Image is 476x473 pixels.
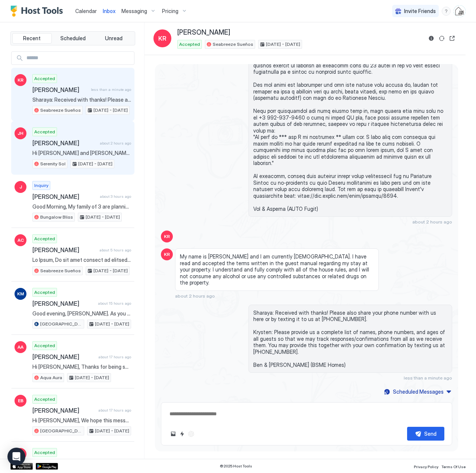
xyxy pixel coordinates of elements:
span: Seabreeze Sueños [40,267,81,274]
a: Host Tools Logo [10,6,66,17]
div: Send [424,430,437,438]
span: [PERSON_NAME] [32,139,97,147]
div: User profile [454,5,466,17]
span: KR [164,251,170,258]
span: Messaging [121,8,147,15]
span: Good evening, [PERSON_NAME]. As you settle in for the night, we wanted to thank you again for sel... [32,310,131,317]
span: J [19,184,22,190]
span: about 2 hours ago [175,293,215,299]
input: Input Field [23,52,134,64]
span: Bungalow Bliss [40,214,73,220]
span: [DATE] - [DATE] [78,161,112,167]
span: Seabreeze Sueños [40,107,81,114]
span: [DATE] - [DATE] [93,267,128,274]
span: [PERSON_NAME] [32,246,96,254]
span: © 2025 Host Tools [220,464,252,469]
span: My name is [PERSON_NAME] and I am currently [DEMOGRAPHIC_DATA]. I have read and accepted the term... [180,253,374,286]
a: Privacy Policy [414,462,438,470]
span: [DATE] - [DATE] [86,214,120,220]
button: Scheduled Messages [383,387,452,397]
span: Terms Of Use [441,464,466,469]
span: Recent [23,35,41,42]
span: less than a minute ago [404,375,452,381]
span: AC [18,237,24,244]
span: Hi [PERSON_NAME], We hope this message finds you well. Kindly be advised that we were just notifi... [32,417,131,424]
span: KR [158,34,166,43]
button: Open reservation [448,34,457,43]
span: [DATE] - [DATE] [75,374,109,381]
button: Unread [94,33,133,44]
span: AA [18,344,23,350]
span: Inbox [103,8,115,14]
span: [DATE] - [DATE] [266,41,300,48]
span: JH [18,130,23,137]
span: Accepted [34,396,55,403]
span: about 17 hours ago [98,408,131,413]
span: Hi [PERSON_NAME] and [PERSON_NAME], My name is [PERSON_NAME], I'm a professor at [US_STATE][GEOGR... [32,150,131,156]
span: [DATE] - [DATE] [95,428,129,434]
span: Inquiry [34,182,48,189]
div: tab-group [10,31,135,45]
span: [PERSON_NAME] [32,407,95,414]
span: Sharaya: Received with thanks! Please also share your phone number with us here or by texting it ... [32,96,131,103]
span: Accepted [34,235,55,242]
span: Aqua Aura [40,374,62,381]
div: Scheduled Messages [393,388,444,396]
button: Quick reply [178,429,187,438]
span: about 17 hours ago [98,355,131,359]
span: EB [18,397,23,404]
span: [GEOGRAPHIC_DATA] [40,428,82,434]
span: Accepted [34,289,55,296]
span: Unread [105,35,123,42]
span: about 2 hours ago [412,219,452,225]
span: Seabreeze Sueños [213,41,253,48]
span: [PERSON_NAME] [177,28,230,37]
span: about 5 hours ago [99,248,131,253]
a: Google Play Store [36,463,58,470]
button: Sync reservation [437,34,446,43]
span: [DATE] - [DATE] [93,107,128,114]
span: Calendar [75,8,97,14]
span: Accepted [34,449,55,456]
button: Scheduled [53,33,93,44]
span: [PERSON_NAME] [32,193,97,200]
span: Lo Ipsum, Do sit amet consect ad elitsed doe te Incididun Utlabo etd magnaa en adminim ven qui no... [32,257,131,263]
span: Scheduled [60,35,86,42]
span: Serenity Sol [40,161,66,167]
span: [PERSON_NAME] [32,300,95,307]
span: Privacy Policy [414,464,438,469]
button: Reservation information [427,34,436,43]
span: about 3 hours ago [100,194,131,199]
span: less than a minute ago [91,87,131,92]
span: Sharaya: Received with thanks! Please also share your phone number with us here or by texting it ... [253,309,447,368]
a: App Store [10,463,33,470]
span: [GEOGRAPHIC_DATA] [40,321,82,327]
span: Accepted [34,75,55,82]
span: Good Morning, My family of 3 are planning of visiting the area for 6nights and are traveling with... [32,203,131,210]
span: about 15 hours ago [98,301,131,306]
span: KR [18,77,23,83]
a: Inbox [103,7,115,15]
button: Recent [12,33,52,44]
span: KR [164,233,170,240]
div: menu [442,7,451,16]
span: [PERSON_NAME] [32,353,95,361]
span: Lo Ipsumdo, Si ametcon adipiscinge sed doeiusmodt incidi utla etd mag al 50. Eni adm ven quisnos ... [253,42,447,212]
span: Hi [PERSON_NAME], Thanks for being such a great guest and taking good care of our home. We gladly... [32,364,131,370]
span: Invite Friends [404,8,436,15]
button: Send [407,427,444,441]
a: Terms Of Use [441,462,466,470]
span: Pricing [162,8,178,15]
span: [PERSON_NAME] [32,86,88,93]
button: Upload image [169,429,178,438]
a: Calendar [75,7,97,15]
div: Open Intercom Messenger [7,448,25,466]
span: KM [17,291,24,297]
span: Accepted [179,41,200,48]
span: Accepted [34,342,55,349]
span: about 2 hours ago [100,141,131,146]
span: [DATE] - [DATE] [95,321,129,327]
